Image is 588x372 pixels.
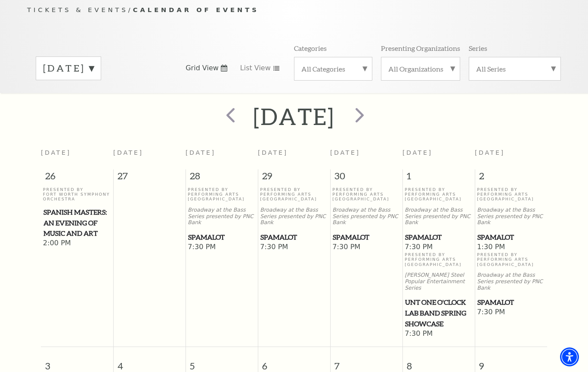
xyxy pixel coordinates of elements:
p: Presenting Organizations [381,44,460,53]
span: Spamalot [260,232,328,243]
span: 26 [41,169,113,187]
a: UNT One O'Clock Lab Band Spring Showcase [405,297,473,329]
span: List View [240,63,271,73]
span: Spamalot [333,232,400,243]
p: [PERSON_NAME] Steel Popular Entertainment Series [405,272,473,291]
span: Spamalot [405,232,472,243]
span: [DATE] [402,149,433,156]
a: Spanish Masters: An Evening of Music and Art [43,207,111,239]
p: Series [469,44,487,53]
label: All Series [476,64,554,73]
span: 7:30 PM [332,243,400,252]
label: [DATE] [43,62,94,75]
p: Presented By Performing Arts [GEOGRAPHIC_DATA] [188,187,256,202]
p: Presented By Performing Arts [GEOGRAPHIC_DATA] [405,187,473,202]
span: Spamalot [477,297,545,308]
a: Spamalot [332,232,400,243]
p: Presented By Performing Arts [GEOGRAPHIC_DATA] [260,187,328,202]
p: Presented By Performing Arts [GEOGRAPHIC_DATA] [477,252,545,267]
span: [DATE] [258,149,288,156]
span: 7:30 PM [188,243,256,252]
span: Calendar of Events [133,6,259,13]
span: 7:30 PM [477,308,545,317]
p: Broadway at the Bass Series presented by PNC Bank [188,207,256,226]
a: Spamalot [188,232,256,243]
span: Tickets & Events [27,6,128,13]
button: next [343,101,374,132]
span: 7:30 PM [405,329,473,339]
p: / [27,5,561,16]
p: Broadway at the Bass Series presented by PNC Bank [260,207,328,226]
span: 2 [475,169,548,187]
div: Accessibility Menu [560,347,579,366]
p: Categories [294,44,327,53]
span: UNT One O'Clock Lab Band Spring Showcase [405,297,472,329]
span: 7:30 PM [405,243,473,252]
h2: [DATE] [253,103,334,130]
span: 28 [186,169,258,187]
span: [DATE] [113,149,143,156]
p: Presented By Performing Arts [GEOGRAPHIC_DATA] [477,187,545,202]
p: Broadway at the Bass Series presented by PNC Bank [332,207,400,226]
a: Spamalot [477,232,545,243]
p: Broadway at the Bass Series presented by PNC Bank [477,272,545,291]
span: Grid View [186,63,219,73]
p: Presented By Performing Arts [GEOGRAPHIC_DATA] [332,187,400,202]
span: [DATE] [41,149,71,156]
a: Spamalot [260,232,328,243]
span: [DATE] [475,149,505,156]
span: 2:00 PM [43,239,111,248]
span: Spanish Masters: An Evening of Music and Art [43,207,111,239]
button: prev [214,101,245,132]
label: All Organizations [388,64,453,73]
span: 29 [258,169,330,187]
span: 30 [331,169,402,187]
p: Presented By Performing Arts [GEOGRAPHIC_DATA] [405,252,473,267]
a: Spamalot [405,232,473,243]
span: 27 [114,169,186,187]
span: 1:30 PM [477,243,545,252]
span: [DATE] [186,149,216,156]
p: Broadway at the Bass Series presented by PNC Bank [405,207,473,226]
p: Broadway at the Bass Series presented by PNC Bank [477,207,545,226]
span: 1 [403,169,475,187]
span: Spamalot [477,232,545,243]
a: Spamalot [477,297,545,308]
span: 7:30 PM [260,243,328,252]
label: All Categories [301,64,365,73]
span: [DATE] [330,149,360,156]
p: Presented By Fort Worth Symphony Orchestra [43,187,111,202]
span: Spamalot [188,232,255,243]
